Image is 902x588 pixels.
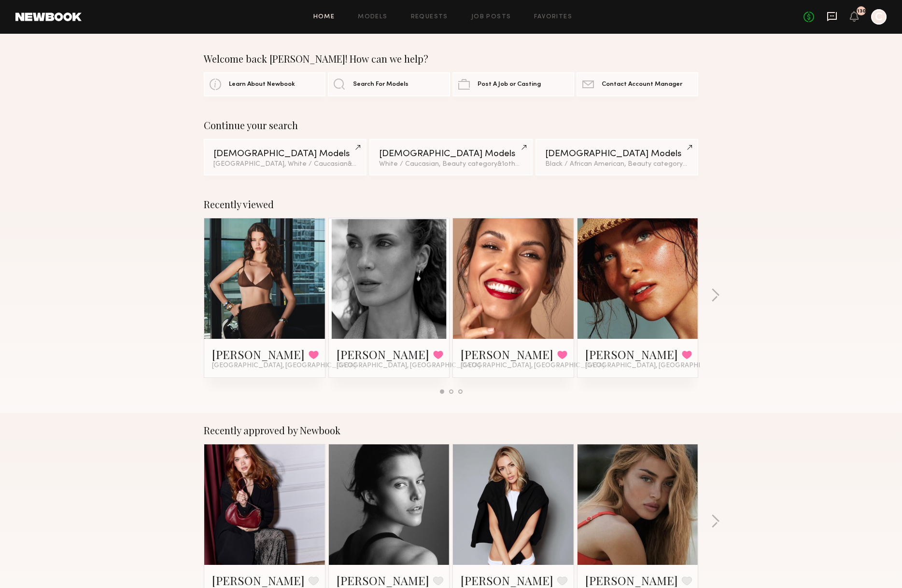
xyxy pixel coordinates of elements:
[204,120,698,131] div: Continue your search
[337,347,429,362] a: [PERSON_NAME]
[204,425,698,436] div: Recently approved by Newbook
[602,81,682,88] span: Contact Account Manager
[229,81,295,88] span: Learn About Newbook
[212,362,356,370] span: [GEOGRAPHIC_DATA], [GEOGRAPHIC_DATA]
[478,81,541,88] span: Post A Job or Casting
[871,9,887,25] a: C
[452,72,574,96] a: Post A Job or Casting
[461,362,605,370] span: [GEOGRAPHIC_DATA], [GEOGRAPHIC_DATA]
[585,362,729,370] span: [GEOGRAPHIC_DATA], [GEOGRAPHIC_DATA]
[411,14,448,20] a: Requests
[213,161,357,168] div: [GEOGRAPHIC_DATA], White / Caucasian
[204,139,366,175] a: [DEMOGRAPHIC_DATA] Models[GEOGRAPHIC_DATA], White / Caucasian&2other filters
[461,347,553,362] a: [PERSON_NAME]
[379,149,522,159] div: [DEMOGRAPHIC_DATA] Models
[204,53,698,65] div: Welcome back [PERSON_NAME]! How can we help?
[545,161,689,168] div: Black / African American, Beauty category
[204,199,698,210] div: Recently viewed
[534,14,572,20] a: Favorites
[369,139,532,175] a: [DEMOGRAPHIC_DATA] ModelsWhite / Caucasian, Beauty category&1other filter
[497,161,539,167] span: & 1 other filter
[585,573,678,588] a: [PERSON_NAME]
[461,573,553,588] a: [PERSON_NAME]
[204,72,325,96] a: Learn About Newbook
[213,149,357,159] div: [DEMOGRAPHIC_DATA] Models
[337,362,480,370] span: [GEOGRAPHIC_DATA], [GEOGRAPHIC_DATA]
[212,573,305,588] a: [PERSON_NAME]
[577,72,698,96] a: Contact Account Manager
[337,573,429,588] a: [PERSON_NAME]
[545,149,689,159] div: [DEMOGRAPHIC_DATA] Models
[471,14,511,20] a: Job Posts
[857,9,866,14] div: 130
[313,14,335,20] a: Home
[353,81,409,88] span: Search For Models
[358,14,387,20] a: Models
[379,161,522,168] div: White / Caucasian, Beauty category
[212,347,305,362] a: [PERSON_NAME]
[536,139,698,175] a: [DEMOGRAPHIC_DATA] ModelsBlack / African American, Beauty category&1other filter
[328,72,450,96] a: Search For Models
[585,347,678,362] a: [PERSON_NAME]
[348,161,394,167] span: & 2 other filter s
